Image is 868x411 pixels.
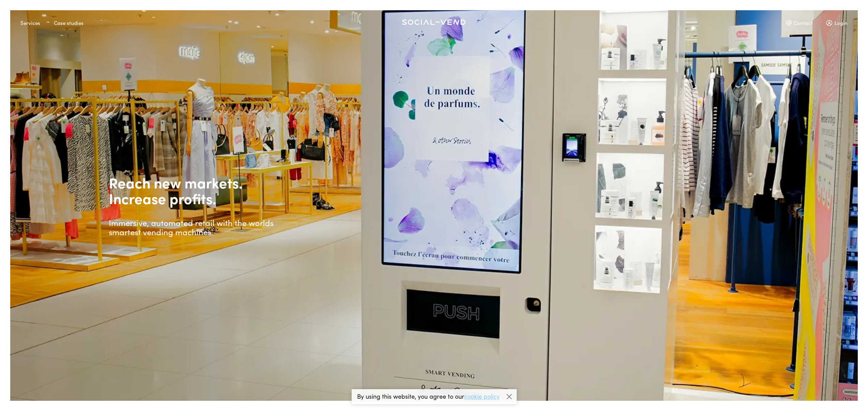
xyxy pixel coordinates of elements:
[357,393,500,399] p: By using this website, you agree to our
[20,17,40,29] div: Services
[54,17,97,24] a: Case studies
[464,392,500,400] a: cookie policy
[54,17,84,29] div: Case studies
[786,17,812,29] div: Contact
[109,174,286,206] h1: Reach new markets. Increase profits.
[109,218,286,237] p: Immersive, automated retail with the worlds smartest vending machines.
[826,17,848,29] div: Login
